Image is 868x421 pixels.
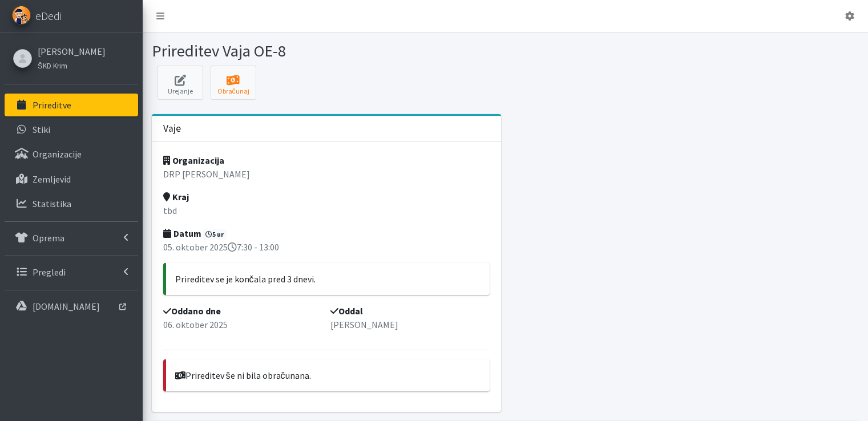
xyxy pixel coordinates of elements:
a: Statistika [5,192,138,215]
p: Prireditev se je končala pred 3 dnevi. [175,272,481,286]
img: eDedi [12,6,31,25]
a: Urejanje [158,66,203,100]
a: Oprema [5,226,138,249]
small: ŠKD Krim [38,61,67,70]
p: Prireditev še ni bila obračunana. [175,369,481,382]
a: Pregledi [5,261,138,284]
p: 06. oktober 2025 [163,318,322,331]
p: Prireditve [33,99,71,111]
a: Stiki [5,118,138,141]
p: Oprema [33,232,64,244]
p: Zemljevid [33,173,71,185]
a: [DOMAIN_NAME] [5,295,138,318]
span: 5 ur [203,229,227,240]
p: Stiki [33,124,50,135]
h1: Prireditev Vaja OE-8 [152,41,502,61]
a: ŠKD Krim [38,58,106,72]
p: tbd [163,204,490,217]
p: Organizacije [33,148,82,160]
a: Prireditve [5,94,138,116]
p: [PERSON_NAME] [330,318,490,331]
strong: Oddal [330,305,363,317]
strong: Oddano dne [163,305,221,317]
strong: Organizacija [163,155,224,166]
p: DRP [PERSON_NAME] [163,167,490,181]
strong: Kraj [163,191,189,203]
span: eDedi [35,7,62,25]
h3: Vaje [163,123,181,135]
p: Pregledi [33,266,66,278]
a: [PERSON_NAME] [38,44,106,58]
a: Zemljevid [5,168,138,191]
p: [DOMAIN_NAME] [33,301,100,312]
p: Statistika [33,198,71,209]
a: Organizacije [5,143,138,165]
button: Obračunaj [211,66,256,100]
p: 05. oktober 2025 7:30 - 13:00 [163,240,490,254]
strong: Datum [163,228,201,239]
